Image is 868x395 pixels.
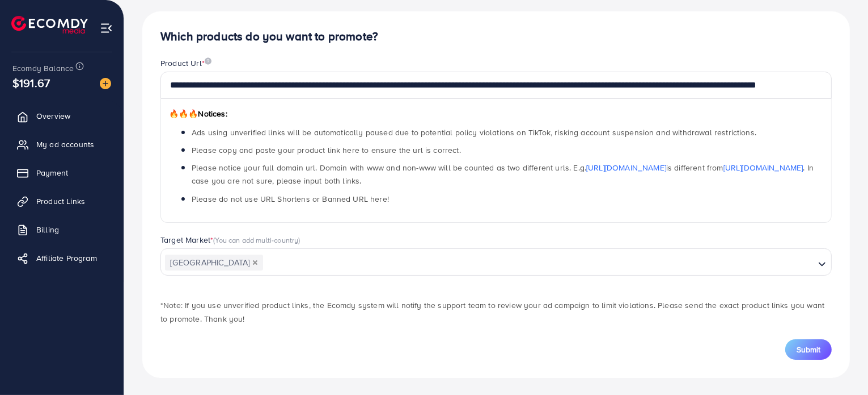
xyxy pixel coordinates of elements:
a: Payment [9,161,115,184]
p: *Note: If you use unverified product links, the Ecomdy system will notify the support team to rev... [160,298,832,326]
label: Target Market [160,234,300,246]
img: image [205,57,211,65]
span: Ads using unverified links will be automatically paused due to potential policy violations on Tik... [192,127,756,138]
a: [URL][DOMAIN_NAME] [586,162,666,173]
span: Affiliate Program [36,252,97,264]
img: logo [11,16,88,34]
span: Submit [797,344,820,355]
a: [URL][DOMAIN_NAME] [723,162,803,173]
a: Overview [9,105,115,127]
button: Deselect Argentina [252,260,258,265]
span: My ad accounts [36,139,94,150]
span: Billing [36,224,59,235]
label: Product Url [160,57,211,69]
span: [GEOGRAPHIC_DATA] [165,255,263,271]
span: Payment [36,167,68,178]
a: Billing [9,218,115,241]
span: Overview [36,110,70,122]
span: (You can add multi-country) [213,235,300,245]
h4: Which products do you want to promote? [160,30,832,44]
img: menu [100,22,113,35]
span: 🔥🔥🔥 [169,108,198,119]
span: Notices: [169,108,227,119]
span: Please copy and paste your product link here to ensure the url is correct. [192,144,461,156]
img: image [100,78,111,89]
a: Affiliate Program [9,247,115,269]
span: Product Links [36,196,85,207]
span: $191.67 [12,74,50,91]
a: My ad accounts [9,133,115,156]
input: Search for option [264,254,814,272]
span: Ecomdy Balance [12,63,74,74]
span: Please notice your full domain url. Domain with www and non-www will be counted as two different ... [192,162,814,186]
a: Product Links [9,190,115,213]
div: Search for option [160,248,832,276]
iframe: Chat [820,344,859,386]
button: Submit [785,339,832,360]
span: Please do not use URL Shortens or Banned URL here! [192,193,389,205]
